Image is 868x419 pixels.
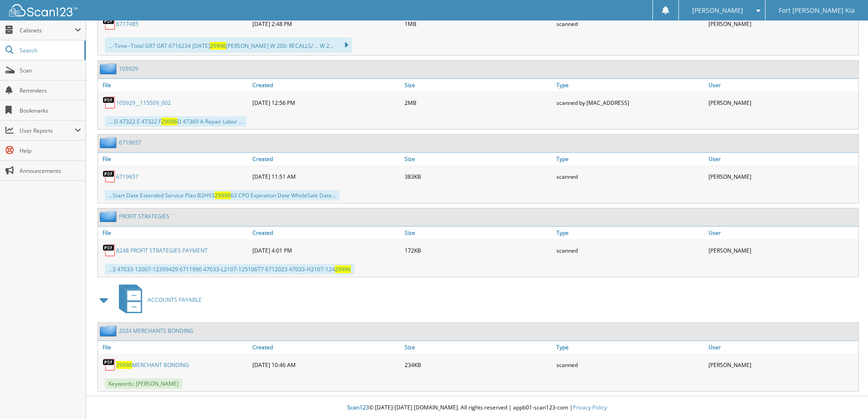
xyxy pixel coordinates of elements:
span: User Reports [20,127,75,134]
img: PDF.png [103,170,116,183]
span: Keywords: [PERSON_NAME] [105,378,182,389]
span: Announcements [20,167,81,175]
a: File [98,79,250,91]
span: 29996 [210,42,226,50]
a: Created [250,153,402,165]
a: ACCOUNTS PAYABLE [113,282,202,318]
a: File [98,153,250,165]
img: PDF.png [103,243,116,257]
div: 1MB [402,15,555,33]
a: 6719657 [119,139,141,146]
a: Size [402,341,555,353]
a: Created [250,227,402,239]
a: 2024 MERCHANTS BONDING [119,327,193,335]
a: 8248 PROFIT STRATEGIES PAYMENT [116,247,208,254]
img: scan123-logo-white.svg [9,4,77,16]
div: [PERSON_NAME] [706,241,858,259]
a: Size [402,79,555,91]
div: [PERSON_NAME] [706,15,858,33]
div: © [DATE]-[DATE] [DOMAIN_NAME]. All rights reserved | appb01-scan123-com | [86,397,868,419]
span: 29996 [161,118,177,125]
a: Type [554,227,706,239]
div: [DATE] 10:46 AM [250,356,402,374]
div: 383KB [402,167,555,186]
a: User [706,227,858,239]
a: 105929__115509_002 [116,99,171,107]
a: Type [554,153,706,165]
a: Privacy Policy [573,403,607,411]
span: Fort [PERSON_NAME] Kia [779,8,855,13]
div: scanned [554,167,706,186]
a: Size [402,153,555,165]
div: scanned [554,241,706,259]
div: scanned [554,356,706,374]
a: Size [402,227,555,239]
img: folder2.png [100,211,119,222]
img: folder2.png [100,137,119,148]
span: 29996 [116,361,132,369]
span: Cabinets [20,26,75,34]
div: scanned [554,15,706,33]
a: File [98,341,250,353]
span: Reminders [20,87,81,94]
div: [DATE] 11:51 AM [250,167,402,186]
span: Scan [20,67,81,74]
span: ACCOUNTS PAYABLE [148,296,202,304]
span: Scan123 [347,403,369,411]
div: ...Start Date Extended Service Plan B2H93 63 CPO Expiration Date WholeSale Date... [105,190,339,201]
span: 29996 [215,191,231,199]
span: Search [20,47,80,54]
a: 29996MERCHANT BONDING [116,361,189,369]
div: [DATE] 4:01 PM [250,241,402,259]
div: [PERSON_NAME] [706,356,858,374]
div: [DATE] 12:56 PM [250,93,402,112]
a: Type [554,79,706,91]
img: folder2.png [100,63,119,74]
a: User [706,153,858,165]
div: ...3 47033-12007-12399429 6711990 47033-L2107-12510677 6712023 47033-H2107-124 [105,264,354,274]
span: Bookmarks [20,107,81,114]
div: ...-Time--Total GR7 GR7 6716234 [DATE] [PERSON_NAME] W 200: RECALLS/ ... W 2... [105,37,352,53]
div: [PERSON_NAME] [706,93,858,112]
a: 6719657 [116,173,139,181]
div: [PERSON_NAME] [706,167,858,186]
a: File [98,227,250,239]
a: User [706,341,858,353]
img: PDF.png [103,358,116,372]
img: PDF.png [103,17,116,31]
a: Type [554,341,706,353]
a: User [706,79,858,91]
a: Created [250,79,402,91]
img: PDF.png [103,96,116,109]
div: 234KB [402,356,555,374]
span: Help [20,147,81,155]
a: 6717485 [116,20,139,28]
a: Created [250,341,402,353]
div: [DATE] 2:48 PM [250,15,402,33]
div: 2MB [402,93,555,112]
a: PROFIT STRATEGIES [119,212,169,220]
a: 105929 [119,65,138,72]
div: 172KB [402,241,555,259]
span: [PERSON_NAME] [692,8,743,13]
span: 29996 [335,265,351,273]
div: scanned by [MAC_ADDRESS] [554,93,706,112]
img: folder2.png [100,325,119,336]
div: ... D 47322 E 47322 F D 47369 A Repair Labor ... [105,116,247,127]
